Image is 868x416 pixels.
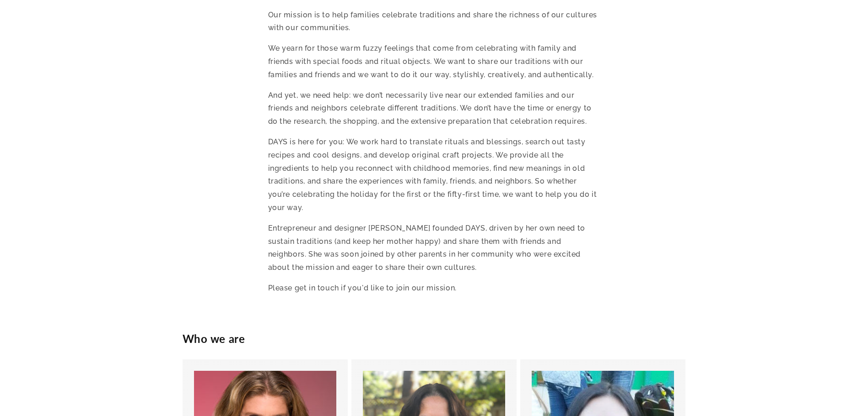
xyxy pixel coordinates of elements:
[268,136,600,215] p: DAYS is here for you: We work hard to translate rituals and blessings, search out tasty recipes a...
[268,89,600,128] p: And yet, we need help: we don’t necessarily live near our extended families and our friends and n...
[268,42,600,81] p: We yearn for those warm fuzzy feelings that come from celebrating with family and friends with sp...
[183,332,245,346] h2: Who we are
[268,9,600,35] p: Our mission is to help families celebrate traditions and share the richness of our cultures with ...
[268,282,600,295] p: Please get in touch if you'd like to join our mission.
[268,222,600,274] p: Entrepreneur and designer [PERSON_NAME] founded DAYS, driven by her own need to sustain tradition...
